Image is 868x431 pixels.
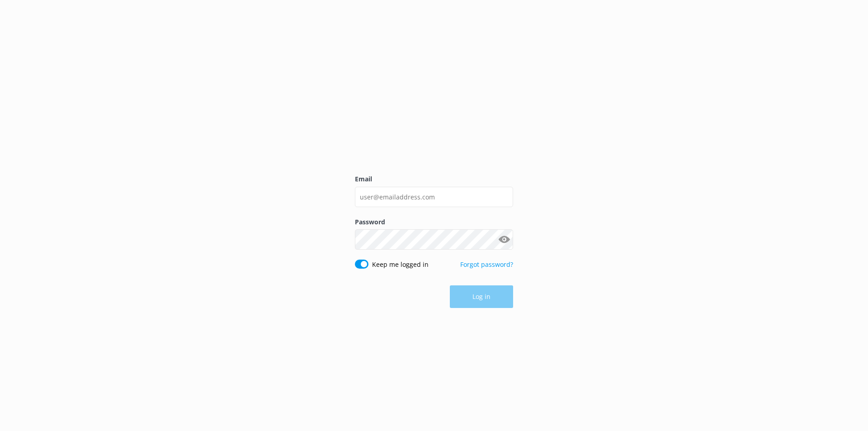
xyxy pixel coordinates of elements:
a: Forgot password? [460,260,513,269]
input: user@emailaddress.com [355,187,513,207]
label: Email [355,174,513,184]
label: Password [355,217,513,227]
label: Keep me logged in [372,260,429,270]
button: Show password [495,231,513,249]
